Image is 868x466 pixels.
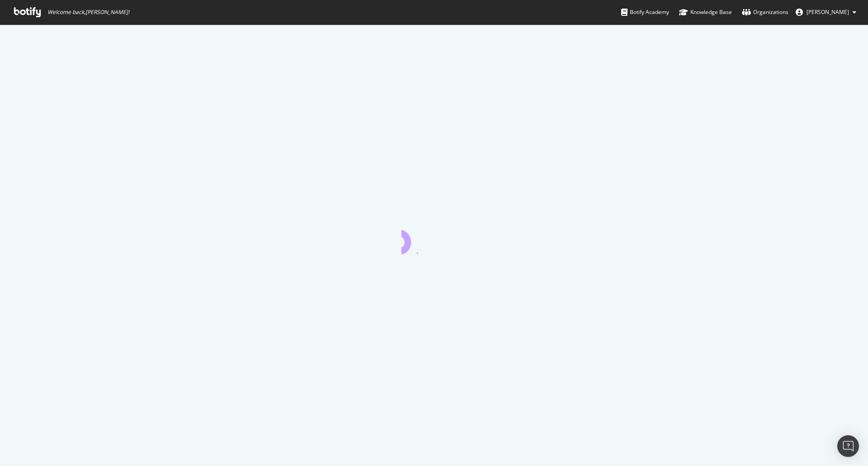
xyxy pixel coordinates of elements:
[742,8,788,17] div: Organizations
[788,5,863,19] button: [PERSON_NAME]
[807,8,849,16] span: Daniel Jellyman
[621,8,669,17] div: Botify Academy
[837,435,859,457] div: Open Intercom Messenger
[401,222,467,254] div: animation
[47,9,129,16] span: Welcome back, [PERSON_NAME] !
[679,8,732,17] div: Knowledge Base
